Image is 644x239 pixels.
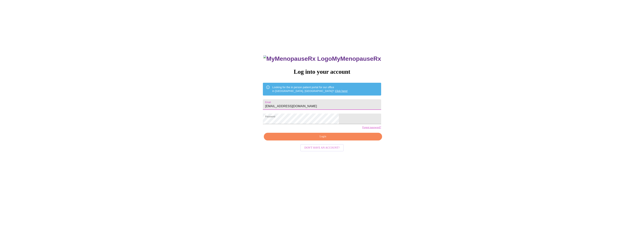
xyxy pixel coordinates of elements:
[272,84,348,94] div: Looking for the in person patient portal for our office in [GEOGRAPHIC_DATA], [GEOGRAPHIC_DATA]?
[304,146,340,150] span: Don't have an account?
[299,146,345,149] a: Don't have an account?
[263,68,381,75] h3: Log into your account
[264,133,382,140] button: Login
[300,144,344,152] button: Don't have an account?
[263,55,332,62] img: MyMenopauseRx Logo
[263,55,381,62] h3: MyMenopauseRx
[362,126,381,129] a: Forgot password?
[335,90,348,93] a: Click here!
[268,134,378,139] span: Login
